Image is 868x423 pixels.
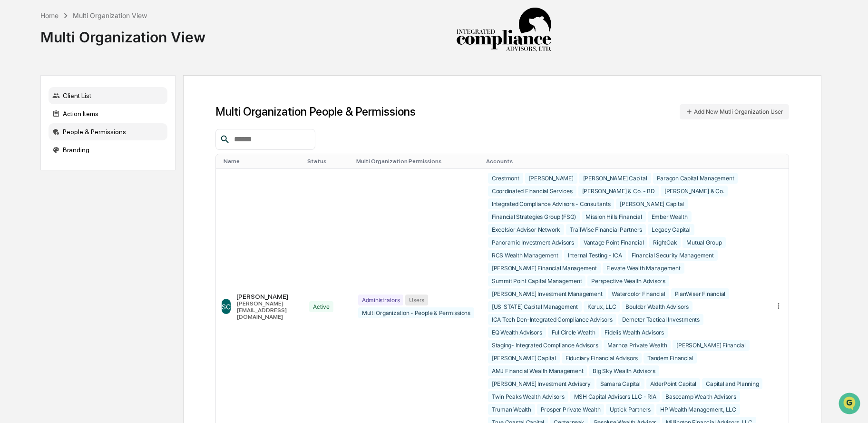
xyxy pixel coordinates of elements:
[662,391,740,402] div: Basecamp Wealth Advisors
[564,250,626,261] div: Internal Testing - ICA
[19,138,60,148] span: Data Lookup
[49,123,167,140] div: People & Permissions
[40,21,205,46] div: Multi Organization View
[622,301,692,312] div: Boulder Wealth Advisors
[601,327,667,338] div: Fidelis Wealth Advisors
[456,8,551,52] img: Integrated Compliance Advisors
[648,224,694,235] div: Legacy Capital
[488,250,562,261] div: RCS Wealth Management
[488,275,586,286] div: Summit Point Capital Management
[776,158,785,165] div: Toggle SortBy
[587,275,669,286] div: Perspective Wealth Advisors
[95,161,115,168] span: Pylon
[488,314,616,325] div: ICA Tech Den-Integrated Compliance Advisors
[537,404,605,415] div: Prosper Private Wealth
[582,211,645,222] div: Mission Hills Financial
[584,301,620,312] div: Kerux, LLC
[648,211,692,222] div: Ember Wealth
[488,186,576,197] div: Coordinated Financial Services
[32,73,156,82] div: Start new chat
[656,404,740,415] div: HP Wealth Management, LLC
[673,340,749,351] div: [PERSON_NAME] Financial
[486,158,765,165] div: Toggle SortBy
[488,288,606,299] div: [PERSON_NAME] Investment Management
[488,224,564,235] div: Excelsior Advisor Network
[603,263,684,274] div: Elevate Wealth Management
[649,237,681,248] div: RightOak
[358,307,474,318] div: Multi Organization - People & Permissions
[162,76,173,87] button: Start new chat
[67,161,115,168] a: Powered byPylon
[224,158,300,165] div: Toggle SortBy
[73,11,147,20] div: Multi Organization View
[653,173,738,184] div: Paragon Capital Management
[32,82,120,90] div: We're available if you need us!
[616,198,688,209] div: [PERSON_NAME] Capital
[356,158,478,165] div: Toggle SortBy
[671,288,729,299] div: PlanWiser Financial
[49,141,167,158] div: Branding
[488,301,582,312] div: [US_STATE] Capital Management
[78,120,118,129] span: Attestations
[628,250,718,261] div: Financial Security Management
[488,327,546,338] div: EQ Wealth Advisors
[596,378,644,389] div: Samara Capital
[6,134,64,151] a: 🔎Data Lookup
[488,340,602,351] div: Staging- Integrated Compliance Advisors
[488,365,587,376] div: AMJ Financial Wealth Management
[702,378,762,389] div: Capital and Planning
[488,391,568,402] div: Twin Peaks Wealth Advisors
[606,404,654,415] div: Uptick Partners
[488,198,614,209] div: Integrated Compliance Advisors - Consultants
[488,237,578,248] div: Panoramic Investment Advisors
[604,340,671,351] div: Marnoa Private Wealth
[49,87,167,104] div: Client List
[405,295,428,305] div: Users
[10,121,17,128] div: 🖐️
[19,120,61,129] span: Preclearance
[646,378,701,389] div: AlderPoint Capital
[578,186,659,197] div: [PERSON_NAME] & Co. - BD
[309,301,333,312] div: Active
[10,139,17,147] div: 🔎
[566,224,646,235] div: TrailWise Financial Partners
[488,211,580,222] div: Financial Strategies Group (FSG)
[580,237,647,248] div: Vantage Point Financial
[488,378,595,389] div: [PERSON_NAME] Investment Advisory
[6,116,65,133] a: 🖐️Preclearance
[222,303,231,311] span: SC
[488,173,523,184] div: Crestmont
[644,353,697,364] div: Tandem Financial
[25,43,157,53] input: Clear
[589,365,659,376] div: Big Sky Wealth Advisors
[680,104,789,119] button: Add New Mutli Organization User
[488,263,601,274] div: [PERSON_NAME] Financial Management
[570,391,660,402] div: MSH Capital Advisors LLC - RIA
[618,314,703,325] div: Demeter Tactical Investments
[40,11,59,20] div: Home
[65,116,122,133] a: 🗄️Attestations
[69,121,77,128] div: 🗄️
[488,353,560,364] div: [PERSON_NAME] Capital
[10,73,27,90] img: 1746055101610-c473b297-6a78-478c-a979-82029cc54cd1
[49,105,167,122] div: Action Items
[10,20,173,35] p: How can we help?
[548,327,599,338] div: FullCircle Wealth
[661,186,728,197] div: [PERSON_NAME] & Co.
[215,105,416,118] h1: Multi Organization People & Permissions
[838,392,863,417] iframe: Open customer support
[488,404,535,415] div: Truman Wealth
[358,295,404,305] div: Administrators
[579,173,651,184] div: [PERSON_NAME] Capital
[236,300,298,320] div: [PERSON_NAME][EMAIL_ADDRESS][DOMAIN_NAME]
[525,173,577,184] div: [PERSON_NAME]
[562,353,642,364] div: Fiduciary Financial Advisors
[608,288,669,299] div: Watercolor Financial
[236,293,298,300] div: [PERSON_NAME]
[683,237,725,248] div: Mutual Group
[307,158,349,165] div: Toggle SortBy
